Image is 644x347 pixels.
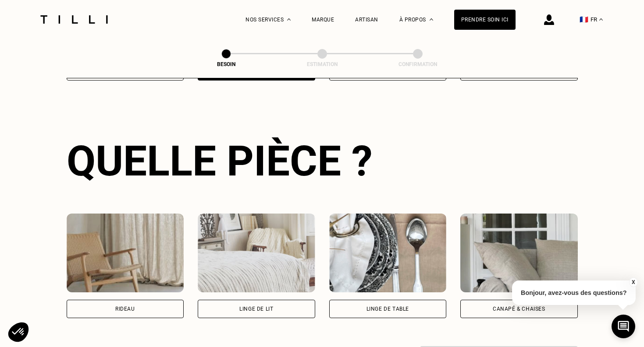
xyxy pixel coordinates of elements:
[374,61,462,67] div: Confirmation
[629,277,637,287] button: X
[67,214,184,292] img: Tilli retouche votre Rideau
[239,306,273,312] div: Linge de lit
[355,17,378,23] a: Artisan
[287,18,291,21] img: Menu déroulant
[67,137,578,186] div: Quelle pièce ?
[366,306,409,312] div: Linge de table
[198,214,315,292] img: Tilli retouche votre Linge de lit
[599,18,603,21] img: menu déroulant
[493,306,545,312] div: Canapé & chaises
[430,18,433,21] img: Menu déroulant à propos
[512,280,636,305] p: Bonjour, avez-vous des questions?
[312,17,334,23] a: Marque
[115,306,135,312] div: Rideau
[460,214,578,292] img: Tilli retouche votre Canapé & chaises
[37,15,111,24] img: Logo du service de couturière Tilli
[278,61,366,67] div: Estimation
[580,15,588,24] span: 🇫🇷
[544,14,554,25] img: icône connexion
[329,214,447,292] img: Tilli retouche votre Linge de table
[454,10,516,30] a: Prendre soin ici
[182,61,270,67] div: Besoin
